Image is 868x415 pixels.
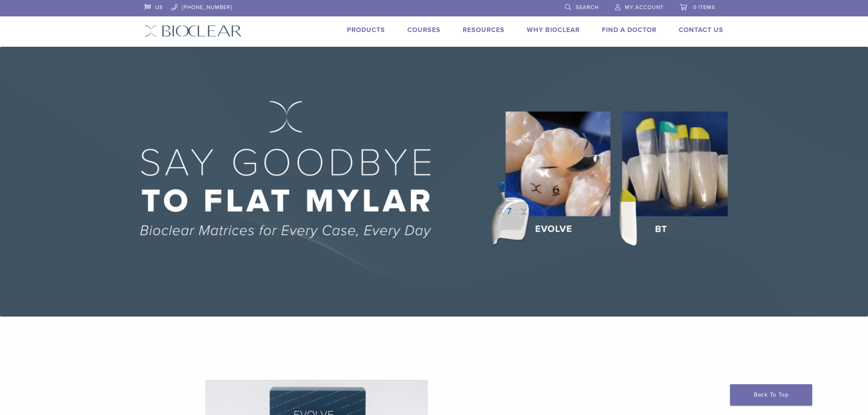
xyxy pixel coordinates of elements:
[347,26,385,34] a: Products
[625,4,664,11] span: My Account
[145,25,242,37] img: Bioclear
[679,26,723,34] a: Contact Us
[407,26,441,34] a: Courses
[730,384,812,406] a: Back To Top
[463,26,505,34] a: Resources
[527,26,580,34] a: Why Bioclear
[693,4,715,11] span: 0 items
[602,26,657,34] a: Find A Doctor
[576,4,599,11] span: Search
